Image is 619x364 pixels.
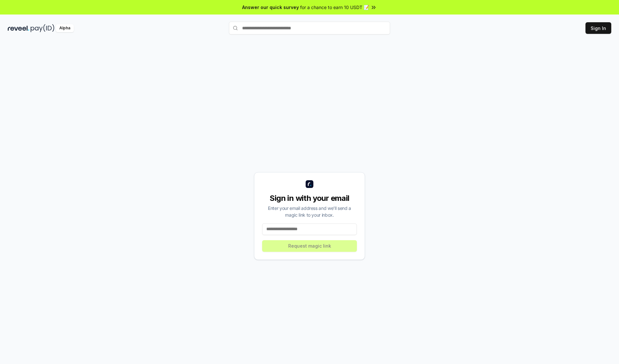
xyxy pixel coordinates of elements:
span: Answer our quick survey [242,4,299,11]
img: pay_id [31,24,54,32]
span: for a chance to earn 10 USDT 📝 [300,4,369,11]
img: logo_small [306,180,313,188]
button: Sign In [585,22,611,34]
div: Alpha [56,24,74,32]
div: Enter your email address and we’ll send a magic link to your inbox. [262,205,357,218]
div: Sign in with your email [262,193,357,203]
img: reveel_dark [8,24,29,32]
